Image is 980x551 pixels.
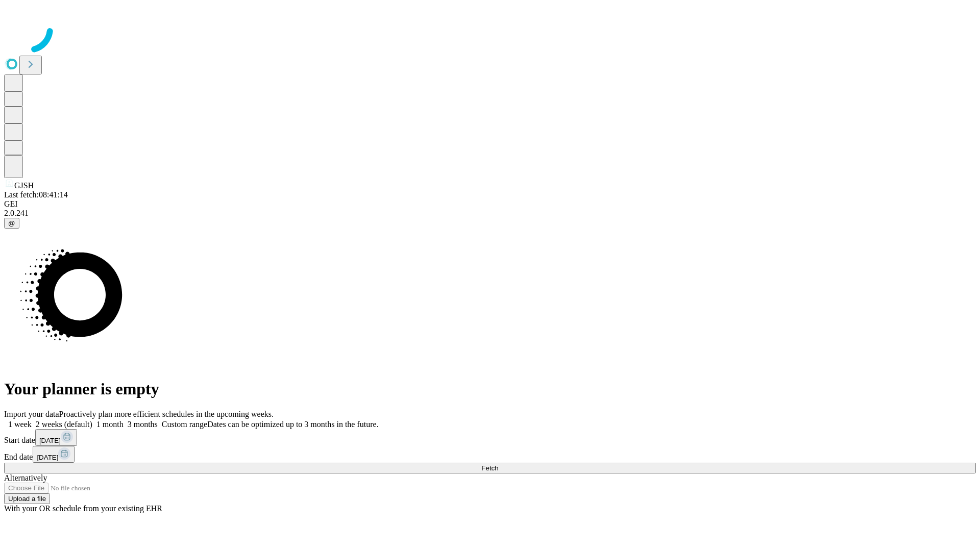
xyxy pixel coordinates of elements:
[59,410,274,418] span: Proactively plan more efficient schedules in the upcoming weeks.
[207,420,378,429] span: Dates can be optimized up to 3 months in the future.
[4,218,19,229] button: @
[37,454,58,461] span: [DATE]
[4,504,162,513] span: With your OR schedule from your existing EHR
[39,437,61,444] span: [DATE]
[96,420,124,429] span: 1 month
[4,190,68,199] span: Last fetch: 08:41:14
[4,199,976,209] div: GEI
[8,420,32,429] span: 1 week
[33,446,75,463] button: [DATE]
[4,473,47,482] span: Alternatively
[14,181,34,190] span: GJSH
[36,420,92,429] span: 2 weeks (default)
[8,219,15,227] span: @
[481,464,498,472] span: Fetch
[4,446,976,463] div: End date
[4,463,976,473] button: Fetch
[4,410,59,418] span: Import your data
[162,420,207,429] span: Custom range
[4,493,50,504] button: Upload a file
[128,420,158,429] span: 3 months
[35,429,77,446] button: [DATE]
[4,209,976,218] div: 2.0.241
[4,380,976,398] h1: Your planner is empty
[4,429,976,446] div: Start date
